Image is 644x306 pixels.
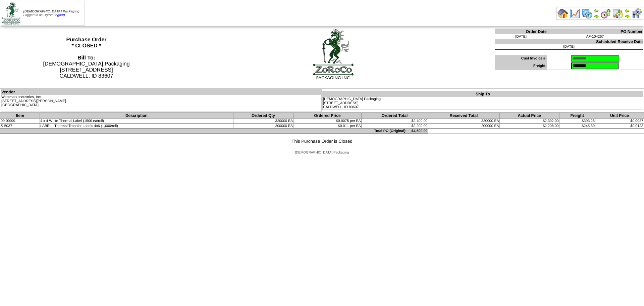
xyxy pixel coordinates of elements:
[594,8,599,13] img: arrowleft.gif
[361,113,428,119] th: Ordered Total
[428,124,499,129] td: 200000 EA
[428,113,499,119] th: Received Total
[557,8,568,19] img: home.gif
[0,119,40,124] td: 09-00001
[323,97,643,110] td: [DEMOGRAPHIC_DATA] Packaging [STREET_ADDRESS] CALDWELL, ID 83607
[499,119,559,124] td: $2,392.00
[54,13,65,17] a: (logout)
[312,29,354,80] img: logoBig.jpg
[570,8,580,19] img: line_graph.gif
[23,10,79,13] span: [DEMOGRAPHIC_DATA] Packaging
[233,113,293,119] th: Ordered Qty
[495,44,643,49] td: [DATE]
[428,119,499,124] td: 320000 EA
[612,8,623,19] img: calendarinout.gif
[595,113,644,119] th: Unit Price
[323,91,643,97] th: Ship To
[594,13,599,19] img: arrowright.gif
[1,89,322,95] th: Vendor
[295,151,349,155] span: [DEMOGRAPHIC_DATA] Packaging
[600,8,611,19] img: calendarblend.gif
[40,113,233,119] th: Description
[77,55,95,61] strong: Bill To:
[495,29,547,35] th: Order Date
[495,34,547,39] td: [DATE]
[582,8,592,19] img: calendarprod.gif
[361,119,428,124] td: $2,400.00
[495,39,643,44] th: Scheduled Receive Date
[40,119,233,124] td: 4 x 4 White Thermal Label (1500 ea/roll)
[0,124,40,129] td: S-5037
[559,113,595,119] th: Freight
[1,95,322,112] td: Westmark Industries, Inc. [STREET_ADDRESS][PERSON_NAME] [GEOGRAPHIC_DATA]
[2,2,20,25] img: zoroco-logo-small.webp
[625,8,630,13] img: arrowleft.gif
[495,55,547,62] td: Cust Invoice #:
[0,129,428,134] td: Total PO (Original): $4,600.00
[559,119,595,124] td: $393.28
[559,124,595,129] td: $245.80
[595,119,644,124] td: $0.0087
[40,124,233,129] td: LABEL - Thermal Transfer Labels 4x6 (1,000/roll)
[499,113,559,119] th: Actual Price
[631,8,642,19] img: calendarcustomer.gif
[23,10,79,17] span: Logged in as Dgroth
[547,29,643,35] th: PO Number
[547,34,643,39] td: AF-104267
[499,124,559,129] td: $2,208.00
[0,113,40,119] th: Item
[495,62,547,70] td: Freight:
[233,124,293,129] td: 200000 EA
[233,119,293,124] td: 320000 EA
[293,113,361,119] th: Ordered Price
[0,28,173,88] th: Purchase Order * CLOSED *
[595,124,644,129] td: $0.0123
[361,124,428,129] td: $2,200.00
[43,55,129,79] span: [DEMOGRAPHIC_DATA] Packaging [STREET_ADDRESS] CALDWELL, ID 83607
[293,124,361,129] td: $0.011 per EA
[625,13,630,19] img: arrowright.gif
[293,119,361,124] td: $0.0075 per EA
